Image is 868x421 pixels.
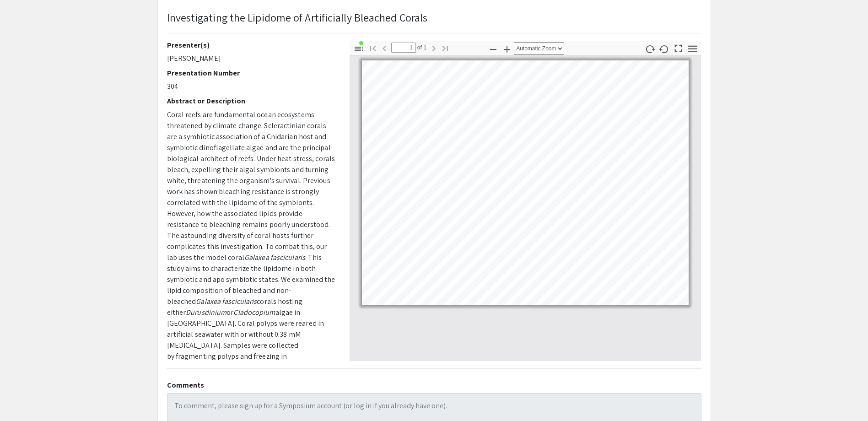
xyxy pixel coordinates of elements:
[685,42,700,55] button: Tools
[365,41,381,54] button: Go to First Page
[196,297,257,306] em: Galaxea fascicularis
[167,97,336,105] h2: Abstract or Description
[7,380,39,414] iframe: Chat
[167,351,287,372] span: fragmenting polyps and freezing in [MEDICAL_DATA]
[167,308,324,361] span: algae in [GEOGRAPHIC_DATA]. Coral polyps were reared in artificial seawater with or without 0.38 ...
[514,42,564,55] select: Zoom
[499,42,515,55] button: Zoom In
[167,69,336,77] h2: Presentation Number
[186,308,226,317] em: Durusdinium
[670,41,686,54] button: Switch to Presentation Mode
[167,9,428,26] p: Investigating the Lipidome of Artificially Bleached Corals
[167,297,302,317] span: corals hosting either
[416,43,427,53] span: of 1
[167,110,335,262] span: Coral reefs are fundamental ocean ecosystems threatened by climate change. Scleractinian corals a...
[391,43,416,53] input: Page
[244,253,305,262] em: Galaxea fascicularis
[226,308,233,317] span: or
[426,41,442,54] button: Next Page
[167,381,701,389] h2: Comments
[351,42,367,55] button: Toggle Sidebar (document contains outline/attachments/layers)
[656,42,672,55] button: Rotate Counterclockwise
[358,56,693,309] div: Page 1
[167,53,336,64] p: [PERSON_NAME]
[485,42,501,55] button: Zoom Out
[233,308,275,317] em: Cladocopium
[167,81,336,92] p: 304
[437,41,453,54] button: Go to Last Page
[642,42,658,55] button: Rotate Clockwise
[167,253,335,306] span: . This study aims to characterize the lipidome in both symbiotic and apo symbiotic states. We exa...
[377,41,392,54] button: Previous Page
[167,41,336,49] h2: Presenter(s)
